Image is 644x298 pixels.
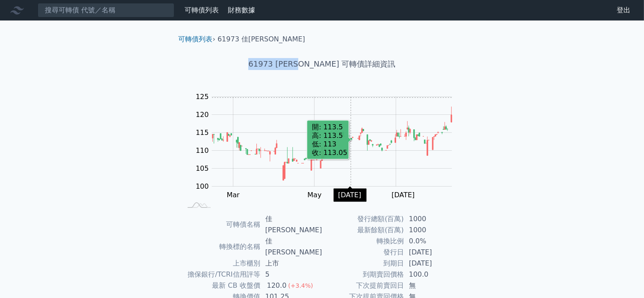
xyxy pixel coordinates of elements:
tspan: May [308,191,322,199]
td: [DATE] [404,258,462,269]
td: 1000 [404,225,462,236]
td: 最新餘額(百萬) [322,225,404,236]
g: Chart [191,93,465,199]
tspan: 100 [196,182,209,190]
td: 到期賣回價格 [322,269,404,280]
li: 61973 佳[PERSON_NAME] [218,34,305,44]
td: 下次提前賣回日 [322,280,404,291]
td: 無 [404,280,462,291]
a: 財務數據 [228,6,255,14]
tspan: 110 [196,146,209,155]
td: [DATE] [404,247,462,258]
tspan: 115 [196,129,209,137]
td: 最新 CB 收盤價 [182,280,260,291]
td: 發行總額(百萬) [322,213,404,225]
a: 登出 [610,3,637,17]
tspan: [DATE] [391,191,415,199]
td: 發行日 [322,247,404,258]
td: 轉換比例 [322,236,404,247]
input: 搜尋可轉債 代號／名稱 [38,3,174,18]
a: 可轉債列表 [179,35,213,43]
td: 轉換標的名稱 [182,236,260,258]
tspan: 125 [196,93,209,101]
td: 100.0 [404,269,462,280]
td: 到期日 [322,258,404,269]
td: 佳[PERSON_NAME] [260,213,322,236]
td: 0.0% [404,236,462,247]
a: 可轉債列表 [185,6,219,14]
span: (+3.4%) [288,282,313,289]
td: 上市櫃別 [182,258,260,269]
tspan: 105 [196,164,209,172]
td: 5 [260,269,322,280]
li: › [179,34,215,44]
tspan: Mar [227,191,240,199]
div: 120.0 [265,280,288,291]
h1: 61973 [PERSON_NAME] 可轉債詳細資訊 [172,58,473,70]
td: 1000 [404,213,462,225]
td: 擔保銀行/TCRI信用評等 [182,269,260,280]
td: 可轉債名稱 [182,213,260,236]
tspan: 120 [196,111,209,119]
td: 佳[PERSON_NAME] [260,236,322,258]
td: 上市 [260,258,322,269]
g: Series [212,107,452,181]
